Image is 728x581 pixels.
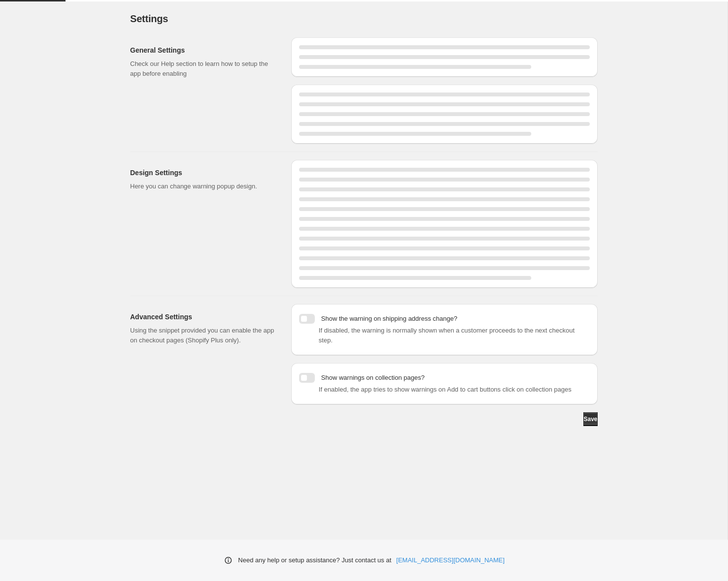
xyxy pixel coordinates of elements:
h2: Advanced Settings [130,312,275,322]
p: Show warnings on collection pages? [321,373,425,383]
span: Save [583,415,597,423]
p: Show the warning on shipping address change? [321,314,457,324]
span: If disabled, the warning is normally shown when a customer proceeds to the next checkout step. [319,327,575,344]
p: Here you can change warning popup design. [130,182,275,191]
button: Save [583,412,597,426]
p: Check our Help section to learn how to setup the app before enabling [130,59,275,79]
a: [EMAIL_ADDRESS][DOMAIN_NAME] [396,555,505,565]
span: If enabled, the app tries to show warnings on Add to cart buttons click on collection pages [319,386,572,393]
p: Using the snippet provided you can enable the app on checkout pages (Shopify Plus only). [130,326,275,345]
h2: Design Settings [130,168,275,178]
h2: General Settings [130,45,275,55]
span: Settings [130,13,168,24]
